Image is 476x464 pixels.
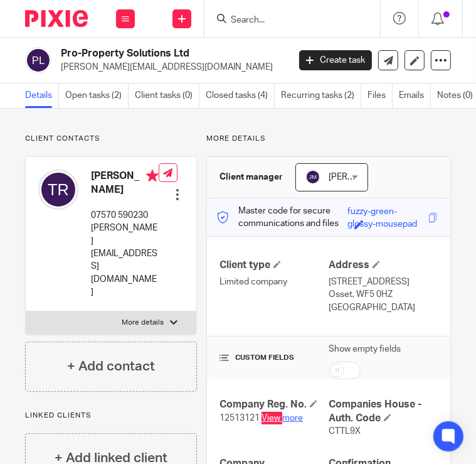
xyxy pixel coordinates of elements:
[67,357,155,376] h4: + Add contact
[25,411,197,421] p: Linked clients
[25,47,51,73] img: svg%3E
[206,84,275,108] a: Closed tasks (4)
[329,398,438,425] h4: Companies House - Auth. Code
[305,170,320,185] img: svg%3E
[135,84,199,108] a: Client tasks (0)
[230,15,342,26] input: Search
[329,259,438,272] h4: Address
[25,84,59,108] a: Details
[299,50,372,70] a: Create task
[329,343,401,355] label: Show empty fields
[399,84,431,108] a: Emails
[216,205,347,230] p: Master code for secure communications and files
[91,170,159,197] h4: [PERSON_NAME]
[219,276,329,288] p: Limited company
[329,173,398,181] span: [PERSON_NAME]
[329,276,438,288] p: [STREET_ADDRESS]
[329,288,438,301] p: Osset, WF5 0HZ
[91,209,159,222] p: 07570 590230
[206,134,451,144] p: More details
[25,10,88,27] img: Pixie
[329,301,438,314] p: [GEOGRAPHIC_DATA]
[281,84,361,108] a: Recurring tasks (2)
[219,353,329,363] h4: CUSTOM FIELDS
[38,170,78,210] img: svg%3E
[91,222,159,298] p: [PERSON_NAME][EMAIL_ADDRESS][DOMAIN_NAME]
[348,205,425,220] div: fuzzy-green-glossy-mousepad
[61,61,280,73] p: [PERSON_NAME][EMAIL_ADDRESS][DOMAIN_NAME]
[146,170,159,182] i: Primary
[368,84,393,108] a: Files
[219,398,329,411] h4: Company Reg. No.
[61,47,236,60] h2: Pro-Property Solutions Ltd
[25,134,197,144] p: Client contacts
[262,414,303,423] a: View more
[65,84,129,108] a: Open tasks (2)
[219,171,283,183] h3: Client manager
[219,414,260,423] span: 12513121
[329,427,361,436] span: CTTL9X
[219,259,329,272] h4: Client type
[122,318,164,328] p: More details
